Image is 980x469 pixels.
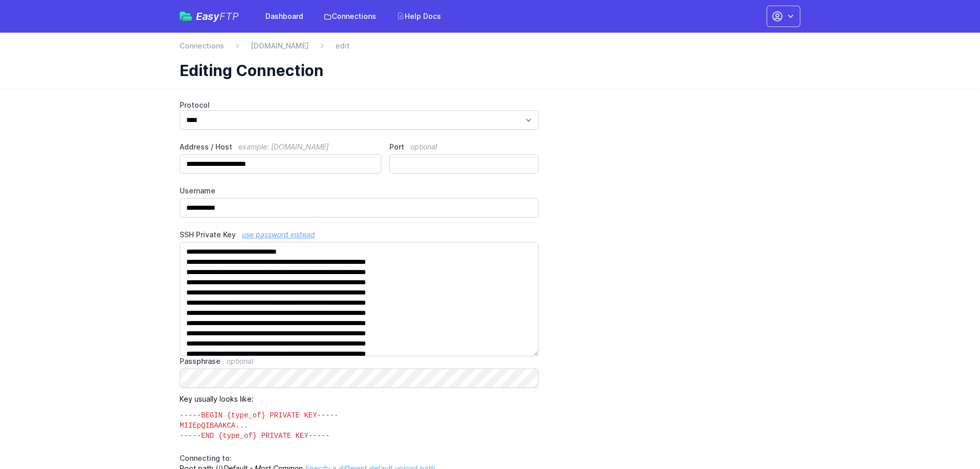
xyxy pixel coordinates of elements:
[180,41,800,57] nav: Breadcrumb
[389,142,538,152] label: Port
[180,11,239,21] a: EasyFTP
[180,388,538,441] p: Key usually looks like:
[180,454,232,462] span: Connecting to:
[180,12,192,21] img: easyftp_logo.png
[180,41,224,51] a: Connections
[180,61,792,80] h1: Editing Connection
[180,186,538,196] label: Username
[180,100,538,110] label: Protocol
[180,356,538,366] label: Passphrase
[180,404,538,441] code: -----BEGIN {type_of} PRIVATE KEY----- MIIEpQIBAAKCA... -----END {type_of} PRIVATE KEY-----
[227,357,253,365] span: optional
[219,10,239,22] span: FTP
[259,7,309,26] a: Dashboard
[335,41,350,51] span: edit
[196,11,239,21] span: Easy
[180,230,538,240] label: SSH Private Key
[410,142,437,151] span: optional
[242,230,315,239] a: use password instead
[180,142,381,152] label: Address / Host
[390,7,447,26] a: Help Docs
[238,142,329,151] span: example: [DOMAIN_NAME]
[251,41,309,51] a: [DOMAIN_NAME]
[317,7,382,26] a: Connections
